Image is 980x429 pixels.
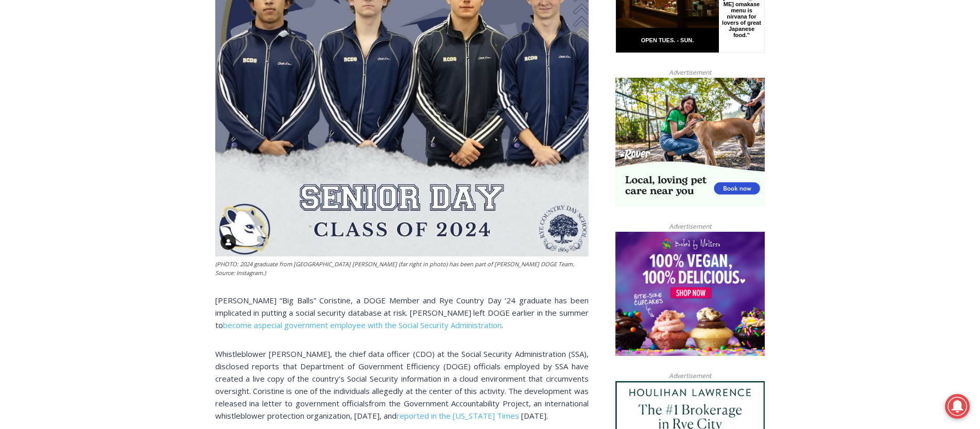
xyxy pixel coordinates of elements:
[397,410,519,421] a: reported in the [US_STATE] Times
[502,320,503,330] span: .
[258,320,502,330] span: special government employee with the Social Security Administration
[106,64,146,123] div: "Chef [PERSON_NAME] omakase menu is nirvana for lovers of great Japanese food."
[615,232,765,356] img: Baked by Melissa
[215,398,589,421] span: from the Government Accountability Project, an international whistleblower protection organizatio...
[1,104,104,128] a: Open Tues. - Sun. [PHONE_NUMBER]
[260,1,487,100] div: Apply Now <> summer and RHS senior internships available
[659,221,721,231] span: Advertisement
[215,260,589,278] figcaption: (PHOTO: 2024 graduate from [GEOGRAPHIC_DATA] [PERSON_NAME] (far right in photo) has been part of ...
[215,349,589,408] span: Whistleblower [PERSON_NAME], the chief data officer (CDO) at the Social Security Administration (...
[659,371,721,381] span: Advertisement
[223,320,258,330] span: become a
[248,100,499,128] a: Intern @ [DOMAIN_NAME]
[215,295,589,330] span: [PERSON_NAME] “Big Balls” Coristine, a DOGE Member and Rye Country Day ‘24 graduate has been impl...
[255,398,369,408] span: a letter to government officials
[521,410,548,421] span: [DATE].
[3,106,101,145] span: Open Tues. - Sun. [PHONE_NUMBER]
[269,102,477,126] span: Intern @ [DOMAIN_NAME]
[223,320,502,330] a: become aspecial government employee with the Social Security Administration
[659,67,721,77] span: Advertisement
